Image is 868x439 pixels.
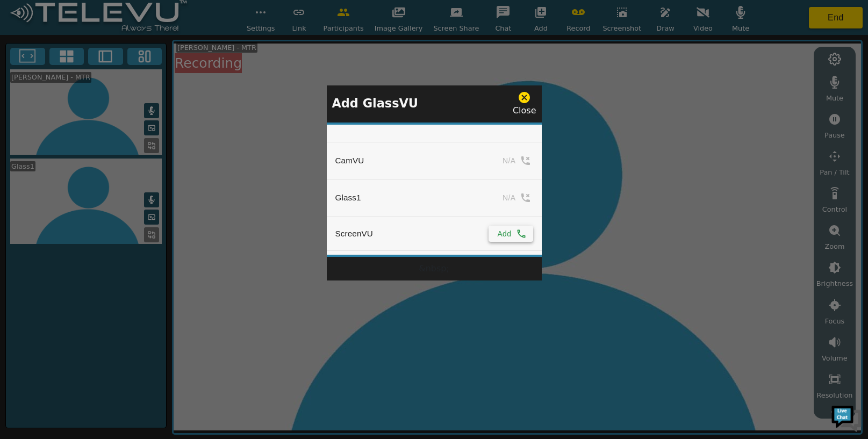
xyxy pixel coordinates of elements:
p: Add GlassVU [332,95,419,113]
div: ScreenVU [335,228,373,240]
img: Chat Widget [830,401,863,434]
div: Close [513,91,536,117]
span: We're online! [62,135,148,244]
textarea: Type your message and hit 'Enter' [5,293,205,331]
div: &nbsp; [327,257,542,280]
div: Minimize live chat window [176,5,202,31]
div: CamVU [335,155,364,167]
div: Chat with us now [56,56,181,70]
div: Glass1 [335,192,361,204]
table: simple table [327,125,542,251]
button: Add [489,226,533,242]
img: d_736959983_company_1615157101543_736959983 [18,50,45,77]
